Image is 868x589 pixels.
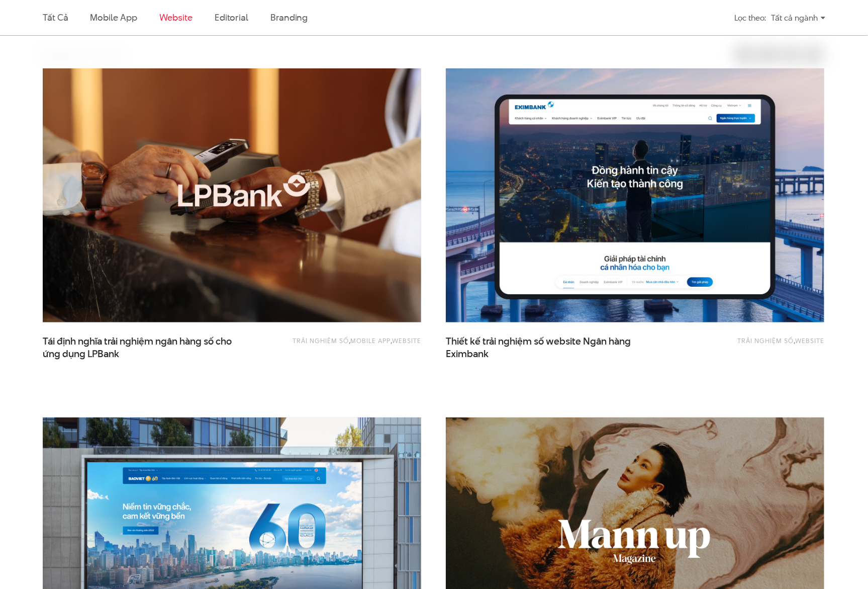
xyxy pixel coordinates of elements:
[43,335,244,360] span: Tái định nghĩa trải nghiệm ngân hàng số cho
[159,11,192,24] a: Website
[270,11,308,24] a: Branding
[771,9,825,27] div: Tất cả ngành
[90,11,137,24] a: Mobile app
[734,9,766,27] div: Lọc theo:
[215,11,248,24] a: Editorial
[43,335,244,360] a: Tái định nghĩa trải nghiệm ngân hàng số choứng dụng LPBank
[673,335,824,355] div: ,
[43,68,421,322] img: LPBank Thumb
[392,336,421,345] a: Website
[737,336,794,345] a: Trải nghiệm số
[446,335,647,360] a: Thiết kế trải nghiệm số website Ngân hàngEximbank
[43,348,119,361] span: ứng dụng LPBank
[293,336,349,345] a: Trải nghiệm số
[270,335,421,355] div: , ,
[446,68,824,322] img: Eximbank Website Portal
[446,335,647,360] span: Thiết kế trải nghiệm số website Ngân hàng
[795,336,824,345] a: Website
[350,336,391,345] a: Mobile app
[446,348,489,361] span: Eximbank
[43,11,68,24] a: Tất cả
